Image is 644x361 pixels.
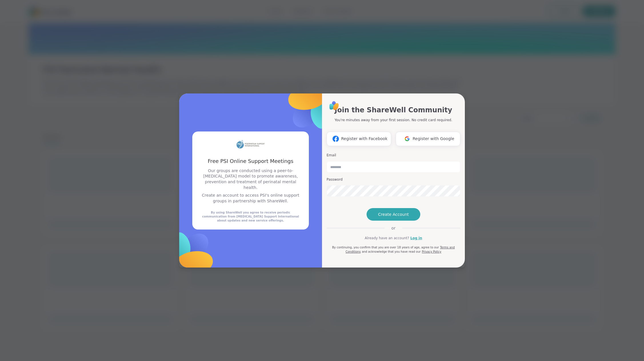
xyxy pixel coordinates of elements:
a: Terms and Conditions [345,246,455,253]
button: Register with Google [396,132,460,146]
h3: Email [327,153,460,158]
img: ShareWell Logomark [402,133,413,144]
p: Create an account to access PSI's online support groups in partnership with ShareWell. [199,193,302,204]
p: Our groups are conducted using a peer-to-[MEDICAL_DATA] model to promote awareness, prevention an... [199,168,302,190]
img: ShareWell Logomark [263,59,360,155]
img: partner logo [236,138,265,151]
button: Register with Facebook [327,132,391,146]
img: ShareWell Logomark [142,206,239,302]
span: Already have an account? [365,236,409,241]
p: You're minutes away from your first session. No credit card required. [335,117,452,123]
span: Register with Facebook [341,136,387,142]
div: By using ShareWell you agree to receive periodic communication from [MEDICAL_DATA] Support Intern... [199,211,302,223]
button: Create Account [367,208,420,221]
h3: Free PSI Online Support Meetings [199,157,302,165]
img: ShareWell Logo [328,99,341,112]
span: By continuing, you confirm that you are over 18 years of age, agree to our [332,246,439,249]
span: and acknowledge that you have read our [362,250,421,253]
span: or [385,225,402,231]
a: Log in [410,236,422,241]
a: Privacy Policy [422,250,441,253]
span: Register with Google [413,136,454,142]
span: Create Account [378,212,409,217]
img: ShareWell Logomark [330,133,341,144]
h1: Join the ShareWell Community [335,105,452,115]
h3: Password [327,177,460,182]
